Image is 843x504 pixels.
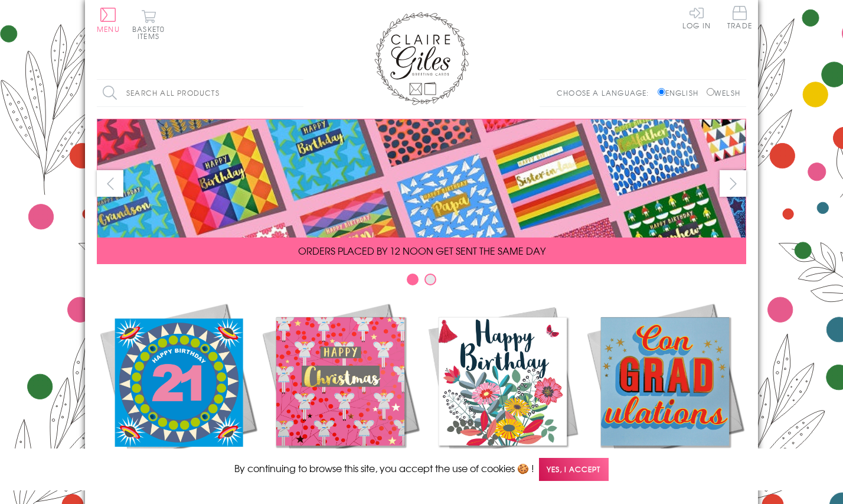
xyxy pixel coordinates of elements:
button: prev [97,170,123,197]
input: Search all products [97,80,303,106]
button: Carousel Page 2 [424,274,436,285]
span: 0 items [138,24,165,41]
img: Claire Giles Greetings Cards [374,12,469,105]
input: English [658,88,665,96]
button: next [720,170,746,197]
p: Choose a language: [557,87,655,98]
span: ORDERS PLACED BY 12 NOON GET SENT THE SAME DAY [298,243,545,258]
a: Academic [584,300,746,486]
button: Carousel Page 1 (Current Slide) [407,274,419,285]
a: Birthdays [421,300,584,486]
label: Welsh [707,87,740,98]
span: Menu [97,24,120,34]
a: Christmas [259,300,421,486]
button: Basket0 items [132,9,165,40]
button: Menu [97,8,120,32]
input: Welsh [707,88,714,96]
label: English [658,87,704,98]
span: Yes, I accept [539,458,609,481]
a: Trade [727,6,752,31]
span: Trade [727,6,752,29]
a: New Releases [97,300,259,486]
a: Log In [682,6,711,29]
div: Carousel Pagination [97,273,746,291]
input: Search [292,80,303,106]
